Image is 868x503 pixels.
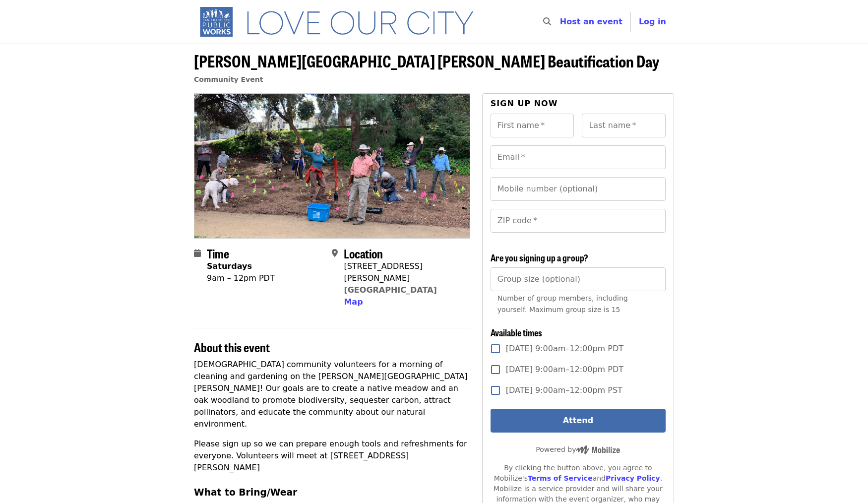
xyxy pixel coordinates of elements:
input: Last name [582,114,666,137]
span: Map [344,297,363,307]
i: search icon [543,17,551,26]
input: Mobile number (optional) [491,177,666,201]
span: Sign up now [491,99,558,108]
a: Community Event [194,75,263,83]
p: Please sign up so we can prepare enough tools and refreshments for everyone. Volunteers will meet... [194,438,470,474]
div: [STREET_ADDRESS][PERSON_NAME] [344,260,462,284]
h3: What to Bring/Wear [194,486,470,500]
button: Log in [631,12,674,32]
span: Time [207,245,229,262]
img: Powered by Mobilize [576,445,620,454]
span: About this event [194,338,270,356]
a: [GEOGRAPHIC_DATA] [344,285,436,295]
i: calendar icon [194,249,201,258]
button: Map [344,296,363,308]
span: Powered by [536,445,620,453]
a: Terms of Service [528,474,593,482]
span: Available times [491,326,542,339]
input: Email [491,145,666,169]
img: Glen Park Greenway Beautification Day organized by SF Public Works [194,94,470,238]
span: [DATE] 9:00am–12:00pm PST [506,384,622,396]
input: [object Object] [491,267,666,291]
span: Log in [639,17,666,26]
img: SF Public Works - Home [194,6,488,38]
span: [DATE] 9:00am–12:00pm PDT [506,364,623,376]
span: Location [344,245,383,262]
a: Privacy Policy [606,474,660,482]
div: 9am – 12pm PDT [207,272,275,284]
span: [DATE] 9:00am–12:00pm PDT [506,343,623,355]
span: [PERSON_NAME][GEOGRAPHIC_DATA] [PERSON_NAME] Beautification Day [194,49,659,72]
button: Attend [491,409,666,433]
input: Search [557,10,565,34]
p: [DEMOGRAPHIC_DATA] community volunteers for a morning of cleaning and gardening on the [PERSON_NA... [194,359,470,430]
a: Host an event [560,17,622,26]
strong: Saturdays [207,261,252,271]
input: First name [491,114,574,137]
span: Are you signing up a group? [491,251,588,264]
input: ZIP code [491,209,666,233]
i: map-marker-alt icon [332,249,338,258]
span: Number of group members, including yourself. Maximum group size is 15 [497,294,628,314]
